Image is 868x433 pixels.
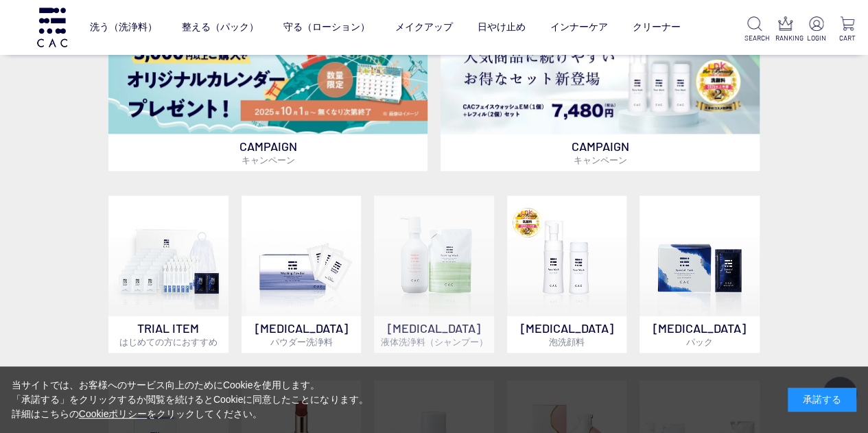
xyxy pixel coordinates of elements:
img: logo [35,8,69,47]
a: CART [837,16,857,43]
p: [MEDICAL_DATA] [507,316,627,353]
a: RANKING [775,16,795,43]
a: 洗う（洗浄料） [90,10,157,45]
img: カレンダープレゼント [108,25,427,134]
span: キャンペーン [573,154,626,165]
img: トライアルセット [108,196,228,316]
a: カレンダープレゼント カレンダープレゼント CAMPAIGNキャンペーン [108,25,427,171]
p: LOGIN [806,33,826,43]
a: Cookieポリシー [79,408,148,419]
img: 泡洗顔料 [507,196,627,316]
span: 液体洗浄料（シャンプー） [380,336,487,347]
a: 泡洗顔料 [MEDICAL_DATA]泡洗顔料 [507,196,627,353]
img: フェイスウォッシュ＋レフィル2個セット [441,25,760,134]
a: [MEDICAL_DATA]液体洗浄料（シャンプー） [374,196,494,353]
div: 承諾する [788,388,856,412]
p: SEARCH [744,33,764,43]
span: パック [686,336,713,347]
p: CART [837,33,857,43]
a: 日やけ止め [477,10,525,45]
span: キャンペーン [242,154,295,165]
p: [MEDICAL_DATA] [640,316,760,353]
div: 当サイトでは、お客様へのサービス向上のためにCookieを使用します。 「承諾する」をクリックするか閲覧を続けるとCookieに同意したことになります。 詳細はこちらの をクリックしてください。 [12,378,368,421]
a: SEARCH [744,16,764,43]
p: RANKING [775,33,795,43]
a: 守る（ローション） [283,10,370,45]
p: CAMPAIGN [108,134,427,171]
p: CAMPAIGN [441,134,760,171]
span: パウダー洗浄料 [270,336,332,347]
p: [MEDICAL_DATA] [374,316,494,353]
a: トライアルセット TRIAL ITEMはじめての方におすすめ [108,196,228,353]
span: はじめての方におすすめ [119,336,218,347]
a: [MEDICAL_DATA]パウダー洗浄料 [242,196,362,353]
a: インナーケア [550,10,607,45]
p: TRIAL ITEM [108,316,228,353]
p: [MEDICAL_DATA] [242,316,362,353]
a: フェイスウォッシュ＋レフィル2個セット フェイスウォッシュ＋レフィル2個セット CAMPAIGNキャンペーン [441,25,760,171]
a: [MEDICAL_DATA]パック [640,196,760,353]
span: 泡洗顔料 [549,336,585,347]
a: LOGIN [806,16,826,43]
a: メイクアップ [395,10,452,45]
a: 整える（パック） [182,10,259,45]
a: クリーナー [632,10,680,45]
